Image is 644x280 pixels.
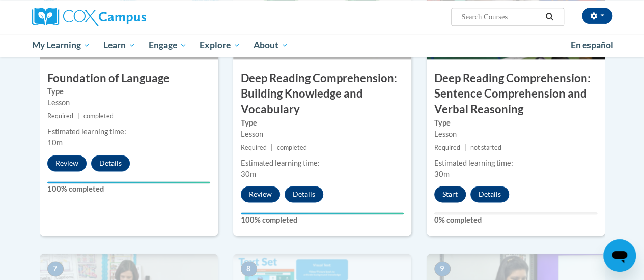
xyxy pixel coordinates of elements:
span: About [254,39,288,51]
a: My Learning [25,34,97,57]
span: En español [571,40,613,50]
div: Lesson [241,129,404,140]
span: Required [241,144,267,151]
a: Explore [193,34,247,57]
span: completed [277,144,307,151]
h3: Deep Reading Comprehension: Building Knowledge and Vocabulary [233,71,411,117]
button: Details [91,155,130,171]
div: Estimated learning time: [241,158,404,169]
div: Lesson [434,129,597,140]
span: Required [434,144,460,151]
label: Type [47,86,210,97]
span: | [77,112,79,120]
span: not started [470,144,501,151]
span: My Learning [32,39,90,51]
a: En español [564,35,620,56]
a: Engage [142,34,193,57]
iframe: Button to launch messaging window [603,239,636,272]
span: Required [47,112,73,120]
div: Main menu [24,34,620,57]
span: Engage [149,39,187,51]
button: Details [285,186,323,202]
span: 30m [434,170,450,178]
span: 7 [47,261,64,276]
span: 30m [241,170,256,178]
a: About [247,34,295,57]
span: Explore [200,39,240,51]
button: Start [434,186,466,202]
span: Learn [103,39,135,51]
h3: Foundation of Language [40,71,218,86]
button: Review [47,155,87,171]
div: Your progress [47,181,210,183]
span: | [271,144,273,151]
button: Search [542,11,557,23]
label: 0% completed [434,214,597,226]
span: | [464,144,466,151]
input: Search Courses [460,11,542,23]
a: Learn [97,34,142,57]
div: Lesson [47,97,210,108]
img: Cox Campus [32,8,146,26]
label: 100% completed [47,183,210,195]
h3: Deep Reading Comprehension: Sentence Comprehension and Verbal Reasoning [427,71,605,117]
span: completed [83,112,114,120]
span: 10m [47,138,63,147]
button: Account Settings [582,8,612,24]
span: 9 [434,261,451,276]
span: 8 [241,261,257,276]
button: Details [470,186,509,202]
button: Review [241,186,280,202]
div: Estimated learning time: [47,126,210,137]
label: 100% completed [241,214,404,226]
label: Type [434,117,597,129]
div: Estimated learning time: [434,158,597,169]
div: Your progress [241,212,404,214]
a: Cox Campus [32,8,215,26]
label: Type [241,117,404,129]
